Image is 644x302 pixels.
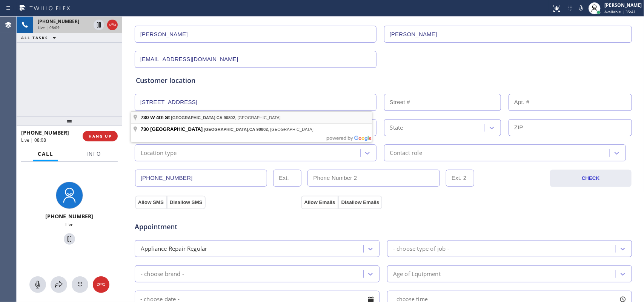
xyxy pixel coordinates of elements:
button: Info [82,147,106,161]
span: Live | 08:08 [21,137,46,143]
div: Customer location [136,75,631,86]
button: Hold Customer [64,233,75,245]
span: CA [217,115,223,120]
button: Open directory [51,276,67,293]
span: Live [65,221,74,228]
button: Disallow SMS [167,196,206,209]
span: 90802 [224,115,235,120]
button: Call [33,147,58,161]
div: Appliance Repair Regular [141,244,207,253]
input: Email [135,51,377,68]
input: Apt. # [509,94,632,111]
button: Hang up [107,20,118,30]
span: [PHONE_NUMBER] [21,129,69,136]
button: CHECK [550,170,632,187]
button: Open dialpad [72,276,88,293]
span: , , [GEOGRAPHIC_DATA] [204,127,314,132]
button: Allow Emails [301,196,338,209]
input: Street # [384,94,501,111]
div: Age of Equipment [393,270,441,278]
span: Live | 08:09 [38,25,60,30]
button: Mute [576,3,586,14]
span: 90802 [257,127,268,132]
div: State [390,123,403,132]
div: - choose brand - [141,270,184,278]
input: Phone Number [135,170,267,187]
input: Last Name [384,26,632,43]
div: [PERSON_NAME] [604,2,642,8]
span: 730 [141,126,149,132]
button: Disallow Emails [338,196,383,209]
span: HANG UP [89,133,112,139]
input: Address [135,94,377,111]
button: Mute [29,276,46,293]
input: Phone Number 2 [307,170,440,187]
button: HANG UP [83,131,118,141]
span: [GEOGRAPHIC_DATA] [171,115,215,120]
span: Available | 35:41 [604,9,636,14]
span: [GEOGRAPHIC_DATA] [150,126,203,132]
span: Call [38,150,54,157]
input: Ext. [273,170,301,187]
div: Contact role [390,149,422,157]
span: [GEOGRAPHIC_DATA] [204,127,248,132]
input: Ext. 2 [446,170,474,187]
span: [PHONE_NUMBER] [38,18,79,25]
span: , , [GEOGRAPHIC_DATA] [171,115,281,120]
span: Appointment [135,222,300,232]
div: - choose type of job - [393,244,449,253]
button: Hang up [93,276,109,293]
input: ZIP [509,119,632,136]
span: ALL TASKS [21,35,48,40]
div: Location type [141,149,177,157]
span: W 4th St [150,115,170,120]
input: First Name [135,26,377,43]
button: ALL TASKS [17,33,63,42]
button: Hold Customer [94,20,104,30]
button: Allow SMS [135,196,167,209]
span: 730 [141,115,149,120]
span: CA [249,127,255,132]
span: [PHONE_NUMBER] [46,213,94,220]
span: Info [86,150,101,157]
